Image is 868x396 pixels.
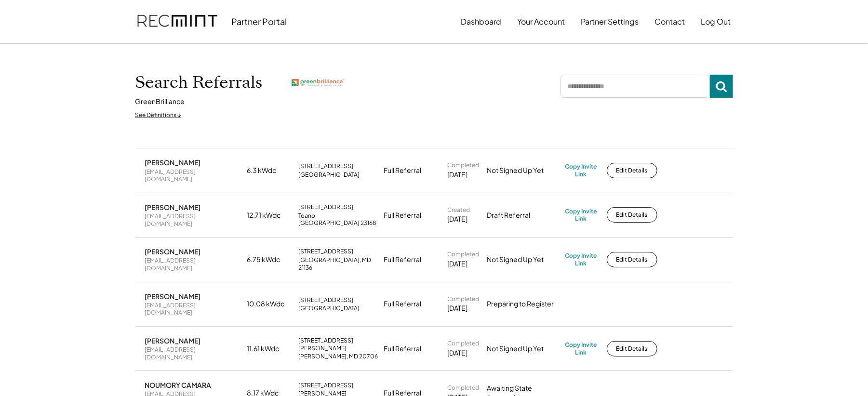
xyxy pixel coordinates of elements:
[565,163,597,178] div: Copy Invite Link
[448,384,480,392] div: Completed
[247,166,293,175] div: 6.3 kWdc
[145,168,241,183] div: [EMAIL_ADDRESS][DOMAIN_NAME]
[565,208,597,223] div: Copy Invite Link
[292,79,345,86] img: greenbrilliance.png
[384,166,422,175] div: Full Referral
[607,163,657,178] button: Edit Details
[448,170,468,180] div: [DATE]
[581,12,639,31] button: Partner Settings
[37,57,86,63] div: Domain Overview
[565,252,597,267] div: Copy Invite Link
[448,340,480,347] div: Completed
[299,203,354,211] div: [STREET_ADDRESS]
[384,299,422,309] div: Full Referral
[299,171,360,179] div: [GEOGRAPHIC_DATA]
[448,295,480,303] div: Completed
[448,161,480,169] div: Completed
[299,304,360,312] div: [GEOGRAPHIC_DATA]
[27,15,47,23] div: v 4.0.24
[461,12,502,31] button: Dashboard
[137,5,217,38] img: recmint-logotype%403x.png
[145,346,241,361] div: [EMAIL_ADDRESS][DOMAIN_NAME]
[299,296,354,304] div: [STREET_ADDRESS]
[384,344,422,354] div: Full Referral
[448,206,470,214] div: Created
[145,336,201,345] div: [PERSON_NAME]
[607,207,657,223] button: Edit Details
[565,341,597,356] div: Copy Invite Link
[299,382,354,389] div: [STREET_ADDRESS]
[607,252,657,267] button: Edit Details
[145,212,241,227] div: [EMAIL_ADDRESS][DOMAIN_NAME]
[448,348,468,358] div: [DATE]
[448,214,468,224] div: [DATE]
[247,255,293,264] div: 6.75 kWdc
[299,248,354,255] div: [STREET_ADDRESS]
[448,251,480,258] div: Completed
[701,12,731,31] button: Log Out
[299,337,378,352] div: [STREET_ADDRESS][PERSON_NAME]
[448,259,468,269] div: [DATE]
[15,15,23,23] img: logo_orange.svg
[145,158,201,167] div: [PERSON_NAME]
[299,256,378,271] div: [GEOGRAPHIC_DATA], MD 21136
[384,211,422,220] div: Full Referral
[384,255,422,264] div: Full Referral
[247,211,293,220] div: 12.71 kWdc
[487,211,560,220] div: Draft Referral
[655,12,685,31] button: Contact
[607,341,657,356] button: Edit Details
[487,344,560,354] div: Not Signed Up Yet
[232,16,287,27] div: Partner Portal
[299,212,378,227] div: Toano, [GEOGRAPHIC_DATA] 23168
[145,257,241,272] div: [EMAIL_ADDRESS][DOMAIN_NAME]
[135,97,185,106] div: GreenBrilliance
[487,166,560,175] div: Not Signed Up Yet
[145,247,201,256] div: [PERSON_NAME]
[145,203,201,211] div: [PERSON_NAME]
[145,302,241,317] div: [EMAIL_ADDRESS][DOMAIN_NAME]
[145,292,201,301] div: [PERSON_NAME]
[15,25,23,33] img: website_grey.svg
[299,162,354,170] div: [STREET_ADDRESS]
[135,111,182,119] div: See Definitions ↓
[26,56,34,64] img: tab_domain_overview_orange.svg
[487,299,560,309] div: Preparing to Register
[135,72,263,92] h1: Search Referrals
[107,57,162,63] div: Keywords by Traffic
[299,353,378,360] div: [PERSON_NAME], MD 20706
[145,381,212,389] div: NOUMORY CAMARA
[448,304,468,313] div: [DATE]
[247,299,293,309] div: 10.08 kWdc
[487,255,560,264] div: Not Signed Up Yet
[25,25,106,33] div: Domain: [DOMAIN_NAME]
[518,12,565,31] button: Your Account
[96,56,104,64] img: tab_keywords_by_traffic_grey.svg
[247,344,293,354] div: 11.61 kWdc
